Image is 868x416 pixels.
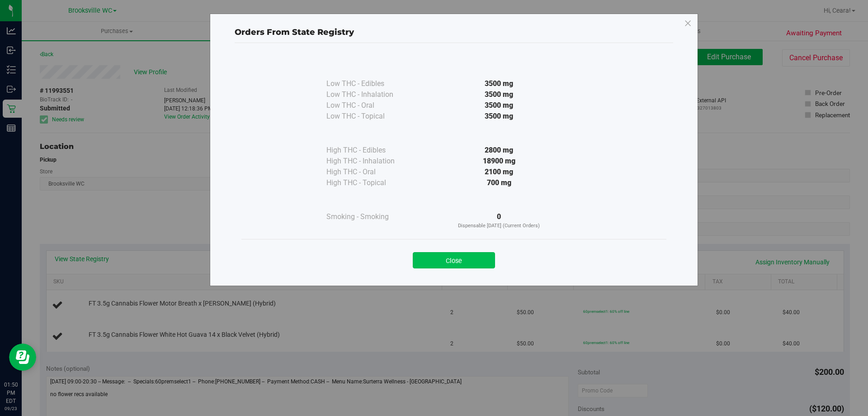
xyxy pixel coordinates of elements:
[235,27,354,37] span: Orders From State Registry
[417,145,581,156] div: 2800 mg
[417,156,581,167] div: 18900 mg
[326,156,417,167] div: High THC - Inhalation
[417,111,581,122] div: 3500 mg
[417,177,581,188] div: 700 mg
[326,145,417,156] div: High THC - Edibles
[417,167,581,177] div: 2100 mg
[326,211,417,222] div: Smoking - Smoking
[417,89,581,100] div: 3500 mg
[326,167,417,177] div: High THC - Oral
[417,100,581,111] div: 3500 mg
[326,177,417,188] div: High THC - Topical
[326,111,417,122] div: Low THC - Topical
[417,222,581,230] p: Dispensable [DATE] (Current Orders)
[417,78,581,89] div: 3500 mg
[417,211,581,230] div: 0
[326,100,417,111] div: Low THC - Oral
[9,344,36,371] iframe: Resource center
[326,78,417,89] div: Low THC - Edibles
[413,252,495,268] button: Close
[326,89,417,100] div: Low THC - Inhalation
